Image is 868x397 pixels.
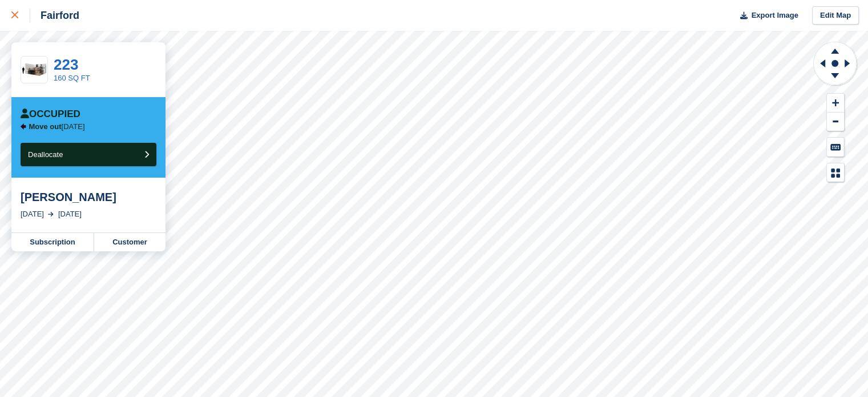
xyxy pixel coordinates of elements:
[54,74,90,82] a: 160 SQ FT
[30,9,79,22] div: Fairford
[733,6,798,25] button: Export Image
[21,190,156,204] div: [PERSON_NAME]
[28,150,63,159] span: Deallocate
[29,122,85,131] p: [DATE]
[827,138,844,157] button: Keyboard Shortcuts
[21,123,26,130] img: arrow-left-icn-90495f2de72eb5bd0bd1c3c35deca35cc13f817d75bef06ecd7c0b315636ce7e.svg
[827,163,844,182] button: Map Legend
[11,233,94,251] a: Subscription
[29,122,62,131] span: Move out
[48,212,54,216] img: arrow-right-light-icn-cde0832a797a2874e46488d9cf13f60e5c3a73dbe684e267c42b8395dfbc2abf.svg
[21,208,44,220] div: [DATE]
[21,60,47,80] img: 150-sqft-unit.jpg
[751,10,798,21] span: Export Image
[21,143,156,166] button: Deallocate
[827,113,844,131] button: Zoom Out
[54,56,78,73] a: 223
[827,94,844,113] button: Zoom In
[58,208,82,220] div: [DATE]
[812,6,859,25] a: Edit Map
[21,109,80,120] div: Occupied
[94,233,165,251] a: Customer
